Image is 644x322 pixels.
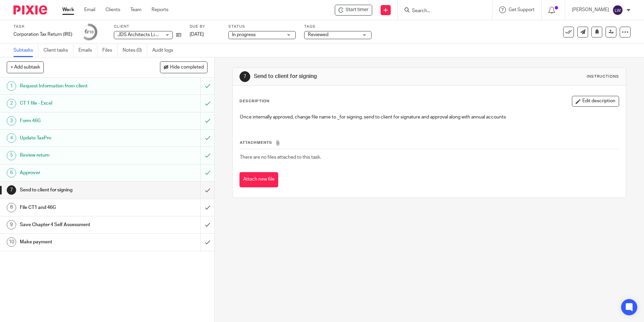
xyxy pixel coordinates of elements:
span: Get Support [509,7,535,12]
div: 9 [7,220,16,230]
button: Attach new file [239,172,278,187]
img: Pixie [13,5,47,15]
label: Due by [190,24,220,29]
label: Tags [304,24,372,29]
a: Work [62,6,74,13]
img: svg%3E [612,5,623,16]
a: Emails [78,44,97,57]
div: 2 [7,99,16,108]
label: Client [114,24,181,29]
div: 4 [7,133,16,143]
a: Clients [105,6,120,13]
p: Once internally approved, change file name to _for signing, send to client for signature and appr... [240,114,618,120]
h1: File CT1 and 46G [20,203,136,213]
span: Attachments [240,141,272,144]
p: [PERSON_NAME] [572,6,609,13]
span: In progress [232,32,256,37]
label: Task [13,24,72,29]
div: 8 [7,203,16,212]
div: 6 [7,168,16,178]
div: 7 [239,71,250,82]
h1: Send to client for signing [20,185,136,195]
span: There are no files attached to this task. [240,155,321,160]
div: 10 [7,237,16,247]
div: Instructions [587,74,619,79]
div: JDS Architects Limited - Corporation Tax Return (IRE) [335,5,372,16]
button: Hide completed [160,61,207,73]
a: Notes (0) [123,44,147,57]
a: Subtasks [13,44,38,57]
a: Files [102,44,118,57]
div: 6 [85,28,94,36]
a: Team [130,6,141,13]
a: Reports [152,6,168,13]
div: Corporation Tax Return (IRE) [13,31,72,38]
span: [DATE] [190,32,204,37]
small: /10 [88,30,94,34]
h1: Make payment [20,237,136,247]
h1: Form 46G [20,116,136,126]
div: 1 [7,81,16,91]
span: JDS Architects Limited [118,32,167,37]
button: + Add subtask [7,61,44,73]
span: Hide completed [170,65,204,70]
span: Start timer [346,6,368,14]
input: Search [411,8,472,14]
h1: Send to client for signing [254,73,444,80]
h1: Approver [20,168,136,178]
span: Reviewed [308,32,328,37]
h1: CT 1 file - Excel [20,98,136,108]
p: Description [239,99,269,104]
a: Email [84,6,95,13]
div: 3 [7,116,16,126]
h1: Request Information from client [20,81,136,91]
h1: Update TaxPro [20,133,136,143]
h1: Review return [20,150,136,160]
div: 5 [7,151,16,160]
h1: Save Chapter 4 Self Assessment [20,220,136,230]
a: Client tasks [43,44,73,57]
div: 7 [7,185,16,195]
a: Audit logs [152,44,178,57]
label: Status [228,24,296,29]
button: Edit description [572,96,619,107]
